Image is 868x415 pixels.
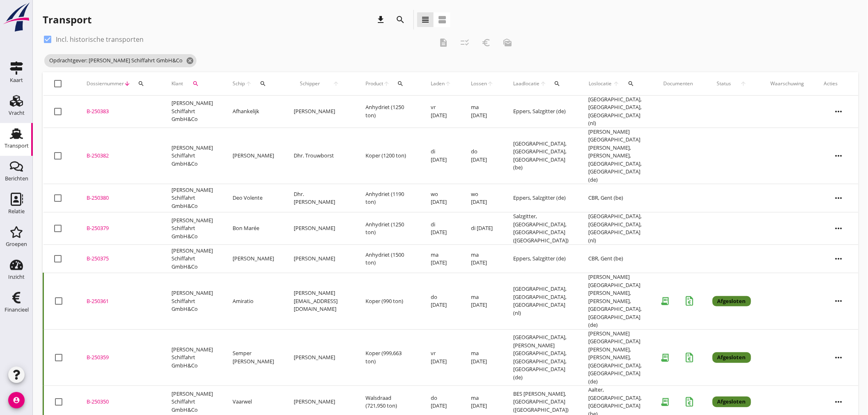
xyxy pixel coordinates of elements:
div: Transport [5,143,29,148]
td: vr [DATE] [421,329,461,386]
td: wo [DATE] [421,184,461,212]
div: Inzicht [8,274,25,280]
td: vr [DATE] [421,96,461,128]
i: more_horiz [827,187,850,210]
td: Eppers, Salzgitter (de) [503,96,578,128]
i: search [628,80,635,87]
td: Koper (1200 ton) [356,128,421,184]
i: arrow_upward [383,80,390,87]
i: more_horiz [827,390,850,413]
div: B-250361 [87,297,152,306]
td: Dhr. Trouwborst [284,128,356,184]
i: view_agenda [437,15,447,25]
td: [PERSON_NAME] [223,128,284,184]
i: more_horiz [827,290,850,312]
td: di [DATE] [421,212,461,245]
td: di [DATE] [461,212,503,245]
td: Koper (999,663 ton) [356,329,421,386]
td: [PERSON_NAME] [284,96,356,128]
i: arrow_upward [540,80,547,87]
td: ma [DATE] [421,245,461,273]
div: Financieel [5,307,29,312]
td: Eppers, Salzgitter (de) [503,245,578,273]
td: [PERSON_NAME] Schiffahrt GmbH&Co [162,128,223,184]
i: arrow_upward [487,80,493,87]
td: [GEOGRAPHIC_DATA], [GEOGRAPHIC_DATA], [GEOGRAPHIC_DATA] (be) [503,128,578,184]
span: Laden [431,80,445,87]
td: Anhydriet (1500 ton) [356,245,421,273]
i: more_horiz [827,346,850,369]
div: B-250375 [87,255,152,263]
div: Transport [43,13,91,26]
td: Salzgitter, [GEOGRAPHIC_DATA], [GEOGRAPHIC_DATA] ([GEOGRAPHIC_DATA]) [503,212,578,245]
td: [PERSON_NAME] Schiffahrt GmbH&Co [162,273,223,330]
td: [PERSON_NAME] [223,245,284,273]
span: Status [713,80,736,87]
td: [PERSON_NAME][GEOGRAPHIC_DATA][PERSON_NAME], [PERSON_NAME], [GEOGRAPHIC_DATA], [GEOGRAPHIC_DATA] ... [578,329,653,386]
td: [PERSON_NAME] [284,245,356,273]
td: Anhydriet (1250 ton) [356,96,421,128]
div: B-250379 [87,224,152,233]
div: Relatie [8,209,25,214]
div: Acties [824,80,854,87]
td: [PERSON_NAME] Schiffahrt GmbH&Co [162,329,223,386]
td: Semper [PERSON_NAME] [223,329,284,386]
i: arrow_upward [245,80,252,87]
div: B-250359 [87,353,152,362]
i: arrow_upward [612,80,620,87]
i: cancel [186,57,194,65]
span: Lossen [471,80,487,87]
td: Anhydriet (1250 ton) [356,212,421,245]
i: view_headline [420,15,430,25]
td: Eppers, Salzgitter (de) [503,184,578,212]
div: Kaart [10,78,23,83]
i: search [395,15,405,25]
i: arrow_upward [445,80,451,87]
i: search [138,80,144,87]
td: [GEOGRAPHIC_DATA], [GEOGRAPHIC_DATA], [GEOGRAPHIC_DATA] (nl) [578,96,653,128]
i: download [376,15,386,25]
td: [PERSON_NAME][GEOGRAPHIC_DATA][PERSON_NAME], [PERSON_NAME], [GEOGRAPHIC_DATA], [GEOGRAPHIC_DATA] ... [578,128,653,184]
td: do [DATE] [421,273,461,330]
span: Schipper [294,80,327,87]
td: ma [DATE] [461,96,503,128]
img: logo-small.a267ee39.svg [2,2,31,32]
td: [GEOGRAPHIC_DATA], [PERSON_NAME][GEOGRAPHIC_DATA], [GEOGRAPHIC_DATA], [GEOGRAPHIC_DATA] (de) [503,329,578,386]
td: ma [DATE] [461,329,503,386]
i: arrow_downward [124,80,130,87]
td: [PERSON_NAME][GEOGRAPHIC_DATA][PERSON_NAME], [PERSON_NAME], [GEOGRAPHIC_DATA], [GEOGRAPHIC_DATA] ... [578,273,653,330]
i: more_horiz [827,217,850,240]
div: Vracht [9,110,25,116]
td: [PERSON_NAME] Schiffahrt GmbH&Co [162,96,223,128]
i: arrow_upward [327,80,346,87]
td: ma [DATE] [461,245,503,273]
div: B-250380 [87,194,152,202]
span: Schip [233,80,245,87]
td: Afhankelijk [223,96,284,128]
i: search [554,80,561,87]
i: arrow_upward [736,80,752,87]
td: Bon Marée [223,212,284,245]
i: receipt_long [657,293,673,309]
td: [PERSON_NAME] Schiffahrt GmbH&Co [162,245,223,273]
i: search [192,80,199,87]
td: [GEOGRAPHIC_DATA], [GEOGRAPHIC_DATA], [GEOGRAPHIC_DATA] (nl) [578,212,653,245]
td: Dhr. [PERSON_NAME] [284,184,356,212]
td: Amiratio [223,273,284,330]
td: [GEOGRAPHIC_DATA], [GEOGRAPHIC_DATA], [GEOGRAPHIC_DATA] (nl) [503,273,578,330]
i: more_horiz [827,247,850,270]
td: di [DATE] [421,128,461,184]
i: more_horiz [827,144,850,167]
div: Waarschuwing [771,80,804,87]
div: Groepen [6,242,27,247]
div: Afgesloten [713,296,751,307]
td: ma [DATE] [461,273,503,330]
i: receipt_long [657,394,673,410]
div: B-250383 [87,107,152,116]
td: [PERSON_NAME] [284,212,356,245]
span: Product [365,80,383,87]
td: [PERSON_NAME] Schiffahrt GmbH&Co [162,212,223,245]
i: account_circle [8,392,25,408]
i: search [260,80,266,87]
td: [PERSON_NAME] [284,329,356,386]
